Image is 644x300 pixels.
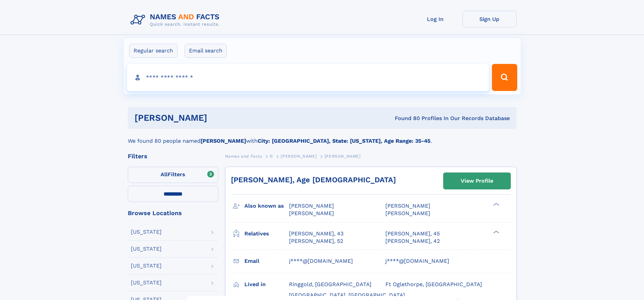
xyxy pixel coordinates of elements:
span: [PERSON_NAME] [385,210,430,216]
span: Ringgold, [GEOGRAPHIC_DATA] [289,281,372,287]
a: [PERSON_NAME] [281,152,317,160]
a: [PERSON_NAME], 42 [385,237,440,245]
a: Names and Facts [225,152,262,160]
div: [US_STATE] [131,246,162,252]
span: [PERSON_NAME] [289,203,334,209]
span: [PERSON_NAME] [325,154,361,159]
h3: Also known as [244,200,289,212]
div: Browse Locations [128,210,218,216]
h3: Relatives [244,228,289,239]
a: [PERSON_NAME], 43 [289,230,343,237]
input: search input [127,64,489,91]
a: Log In [408,11,462,27]
h1: [PERSON_NAME] [135,114,301,122]
span: Ft Oglethorpe, [GEOGRAPHIC_DATA] [385,281,482,287]
span: [PERSON_NAME] [289,210,334,216]
div: We found 80 people named with . [128,129,517,145]
a: Sign Up [462,11,517,27]
div: ❯ [492,202,500,207]
a: [PERSON_NAME], Age [DEMOGRAPHIC_DATA] [231,176,396,184]
div: [US_STATE] [131,229,162,235]
span: [PERSON_NAME] [385,203,430,209]
h3: Lived in [244,279,289,290]
a: [PERSON_NAME], 52 [289,237,343,245]
b: City: [GEOGRAPHIC_DATA], State: [US_STATE], Age Range: 35-45 [258,138,430,144]
button: Search Button [492,64,517,91]
a: D [270,152,273,160]
h3: Email [244,255,289,267]
img: Logo Names and Facts [128,11,225,29]
a: [PERSON_NAME], 45 [385,230,440,237]
span: [GEOGRAPHIC_DATA], [GEOGRAPHIC_DATA] [289,292,405,298]
label: Regular search [129,44,177,58]
span: [PERSON_NAME] [281,154,317,159]
label: Email search [185,44,227,58]
label: Filters [128,167,218,183]
span: D [270,154,273,159]
div: [US_STATE] [131,263,162,269]
div: Filters [128,153,218,159]
a: View Profile [444,173,510,189]
div: Found 80 Profiles In Our Records Database [301,115,510,122]
div: ❯ [492,230,500,234]
span: All [161,171,168,178]
div: View Profile [461,173,493,189]
b: [PERSON_NAME] [200,138,246,144]
div: [US_STATE] [131,280,162,285]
